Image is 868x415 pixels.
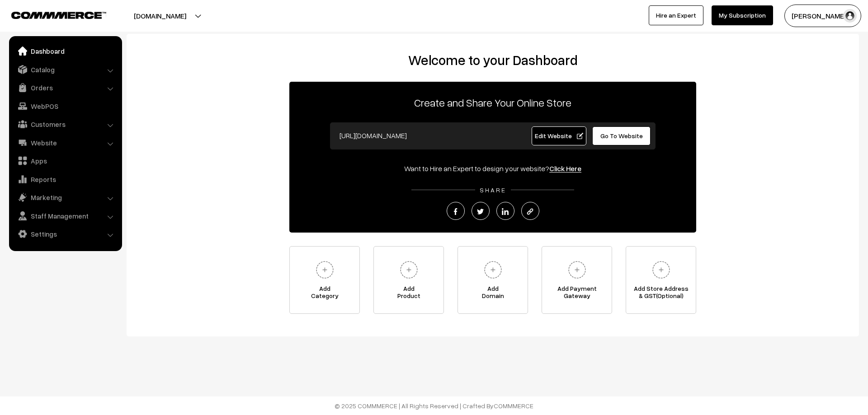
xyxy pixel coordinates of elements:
a: AddDomain [458,246,528,314]
img: COMMMERCE [11,12,106,19]
a: Catalog [11,61,119,78]
img: plus.svg [481,257,505,282]
a: Orders [11,79,119,96]
a: Dashboard [11,43,119,59]
a: Reports [11,171,119,187]
div: Want to Hire an Expert to design your website? [289,163,696,174]
a: Customers [11,116,119,132]
a: Edit Website [532,126,587,145]
a: WebPOS [11,98,119,114]
button: [DOMAIN_NAME] [102,5,218,27]
a: Go To Website [592,126,651,145]
img: plus.svg [565,257,590,282]
span: Go To Website [600,132,643,140]
h2: Welcome to your Dashboard [136,52,850,68]
a: COMMMERCE [11,9,90,20]
span: Add Domain [458,285,528,303]
img: plus.svg [649,257,674,282]
span: Add Store Address & GST(Optional) [626,285,696,303]
a: Apps [11,153,119,169]
span: Edit Website [535,132,583,140]
a: Staff Management [11,208,119,224]
a: Hire an Expert [649,5,703,25]
a: Website [11,135,119,151]
a: Add Store Address& GST(Optional) [626,246,696,314]
span: Add Payment Gateway [542,285,612,303]
button: [PERSON_NAME] [784,5,861,27]
a: Settings [11,226,119,242]
a: AddCategory [289,246,360,314]
span: SHARE [475,186,511,194]
a: Click Here [549,164,581,173]
img: plus.svg [396,257,421,282]
a: AddProduct [373,246,444,314]
a: COMMMERCE [494,402,533,410]
a: My Subscription [712,5,773,25]
a: Marketing [11,189,119,205]
img: plus.svg [312,257,337,282]
img: user [843,9,857,23]
a: Add PaymentGateway [542,246,612,314]
span: Add Product [374,285,443,303]
p: Create and Share Your Online Store [289,94,696,111]
span: Add Category [290,285,359,303]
